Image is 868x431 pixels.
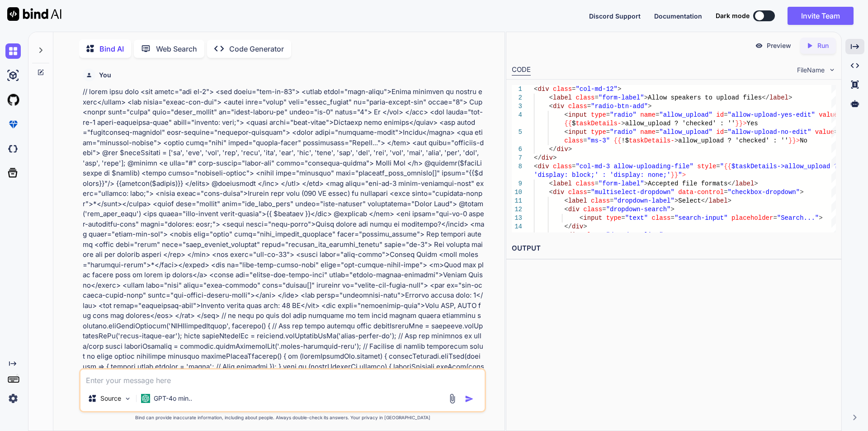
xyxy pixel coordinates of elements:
span: } [792,137,796,144]
span: allow_upload ? 'checked' : '' [625,120,735,127]
span: style [697,163,716,170]
span: class [591,197,610,204]
span: = [587,103,590,110]
span: </ [564,223,572,230]
span: > [568,146,571,153]
span: label [708,197,727,204]
span: Accepted file formats [648,180,727,187]
span: div [568,206,579,213]
span: div [553,189,564,196]
span: input [583,214,602,222]
span: = [773,214,777,222]
span: } [739,120,742,127]
span: = [594,94,598,101]
span: > [618,85,621,93]
span: > [796,137,799,144]
span: "allow-upload-no-edit" [727,128,811,136]
span: > [648,103,651,110]
span: = [724,189,727,196]
span: $taskDetails->allow_upload ? [731,163,838,170]
span: 'display: block;' : 'display: none;' [534,171,670,179]
span: = [724,128,727,136]
span: > [788,94,792,101]
span: > [663,232,666,239]
span: value [819,111,838,118]
span: > [644,94,647,101]
span: "Search..." [777,214,818,222]
span: > [553,154,557,161]
span: "dropdown-search" [606,206,670,213]
span: div [541,154,552,161]
span: Discord Support [589,12,641,20]
div: 14 [512,223,522,231]
span: </ [549,146,557,153]
span: class [583,206,602,213]
p: Bind can provide inaccurate information, including about people. Always double-check its answers.... [79,414,486,421]
img: ai-studio [5,68,21,83]
span: </ [762,94,769,101]
span: </ [727,180,735,187]
span: < [564,232,568,239]
img: Pick Models [124,395,132,403]
div: 8 [512,162,522,171]
div: 4 [512,111,522,119]
div: CODE [512,65,531,76]
span: { [613,137,617,144]
span: taskDetails- [629,137,675,144]
img: chat [5,43,21,59]
span: = [724,111,727,118]
div: 7 [512,154,522,162]
span: "col-md-3 allow-uploading-file" [576,163,693,170]
span: > [682,171,685,179]
img: chevron down [828,66,836,74]
span: > [754,180,758,187]
span: > [621,120,625,127]
span: type [591,128,606,136]
span: > [819,214,822,222]
span: = [572,85,576,93]
span: > [670,206,674,213]
span: } [670,171,674,179]
span: { [568,120,571,127]
button: Discord Support [589,11,641,21]
p: Source [100,394,121,403]
span: = [602,232,606,239]
span: < [549,180,552,187]
p: Preview [767,41,791,50]
span: = [606,111,609,118]
span: > [743,120,746,127]
span: "checkbox-dropdown" [727,189,800,196]
span: "form-label" [599,94,644,101]
div: 13 [512,214,522,223]
span: > [583,223,587,230]
span: label [568,197,587,204]
span: < [534,85,538,93]
div: 15 [512,231,522,240]
span: div [568,232,579,239]
span: < [549,103,552,110]
img: attachment [447,393,458,404]
span: " [678,171,682,179]
div: 2 [512,94,522,102]
span: "allow_upload" [659,128,712,136]
span: < [564,111,568,118]
span: div [553,103,564,110]
span: allow_upload ? 'checked' : '' [678,137,788,144]
span: Allow speakers to upload files [648,94,762,101]
span: { [564,120,568,127]
span: taskDetails- [576,120,621,127]
span: class [576,94,594,101]
span: data-control [678,189,724,196]
div: 11 [512,197,522,205]
span: Yes [746,120,758,127]
img: preview [755,42,763,50]
span: = [594,180,598,187]
button: Invite Team [788,7,854,25]
span: = [583,137,587,144]
span: class [553,163,572,170]
span: class [568,189,587,196]
span: "multiselect-dropdown" [591,189,675,196]
p: GPT-4o min.. [154,394,192,403]
div: 3 [512,102,522,111]
img: githubLight [5,92,21,108]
